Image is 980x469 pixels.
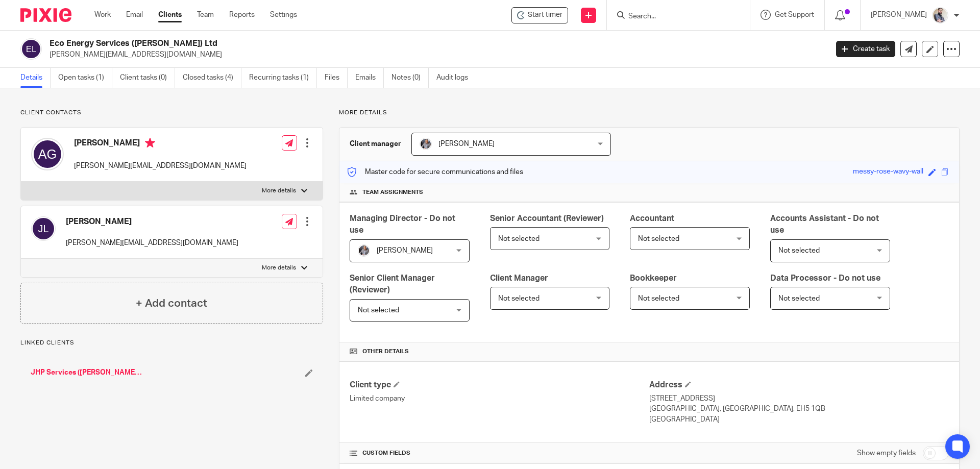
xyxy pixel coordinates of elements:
p: Master code for secure communications and files [347,167,523,177]
p: [GEOGRAPHIC_DATA] [649,414,949,425]
span: Managing Director - Do not use [350,214,455,234]
span: Team assignments [362,188,423,196]
a: Work [94,10,111,20]
span: Not selected [638,235,679,242]
p: More details [339,109,960,117]
h4: CUSTOM FIELDS [350,449,649,457]
p: [PERSON_NAME] [871,10,927,20]
h4: + Add contact [136,295,207,311]
span: Not selected [358,307,399,314]
a: Clients [158,10,182,20]
span: Not selected [638,295,679,302]
a: Reports [229,10,255,20]
p: [PERSON_NAME][EMAIL_ADDRESS][DOMAIN_NAME] [66,238,238,248]
img: Pixie%2002.jpg [932,7,948,23]
img: svg%3E [31,138,64,170]
span: Senior Client Manager (Reviewer) [350,274,435,294]
h4: Client type [350,380,649,390]
a: Team [197,10,214,20]
a: Details [20,68,51,88]
label: Show empty fields [857,448,916,458]
p: [GEOGRAPHIC_DATA], [GEOGRAPHIC_DATA], EH5 1QB [649,404,949,414]
p: Limited company [350,393,649,404]
img: -%20%20-%20studio@ingrained.co.uk%20for%20%20-20220223%20at%20101413%20-%201W1A2026.jpg [420,138,432,150]
img: Pixie [20,8,71,22]
span: Get Support [775,11,814,18]
span: Not selected [498,235,540,242]
h4: Address [649,380,949,390]
span: Other details [362,348,409,356]
a: Files [325,68,348,88]
a: Closed tasks (4) [183,68,241,88]
h2: Eco Energy Services ([PERSON_NAME]) Ltd [50,38,667,49]
a: Create task [836,41,895,57]
a: Audit logs [436,68,476,88]
span: Data Processor - Do not use [770,274,880,282]
p: More details [262,187,296,195]
div: messy-rose-wavy-wall [853,166,923,178]
h4: [PERSON_NAME] [66,216,238,227]
p: [PERSON_NAME][EMAIL_ADDRESS][DOMAIN_NAME] [74,161,247,171]
img: svg%3E [31,216,56,241]
img: -%20%20-%20studio@ingrained.co.uk%20for%20%20-20220223%20at%20101413%20-%201W1A2026.jpg [358,244,370,257]
a: Notes (0) [391,68,429,88]
h3: Client manager [350,139,401,149]
h4: [PERSON_NAME] [74,138,247,151]
p: [STREET_ADDRESS] [649,393,949,404]
a: Client tasks (0) [120,68,175,88]
p: Client contacts [20,109,323,117]
input: Search [627,12,719,21]
div: Eco Energy Services (Scot) Ltd [511,7,568,23]
span: Not selected [778,295,820,302]
p: More details [262,264,296,272]
a: Recurring tasks (1) [249,68,317,88]
span: Not selected [498,295,540,302]
span: Client Manager [490,274,548,282]
span: Senior Accountant (Reviewer) [490,214,604,223]
p: [PERSON_NAME][EMAIL_ADDRESS][DOMAIN_NAME] [50,50,821,60]
span: Not selected [778,247,820,254]
a: Settings [270,10,297,20]
p: Linked clients [20,339,323,347]
span: Accounts Assistant - Do not use [770,214,879,234]
a: Email [126,10,143,20]
a: Emails [355,68,384,88]
span: [PERSON_NAME] [377,247,433,254]
a: JHP Services ([PERSON_NAME]) Limited [31,367,143,378]
span: [PERSON_NAME] [438,140,495,147]
span: Bookkeeper [630,274,677,282]
span: Start timer [528,10,562,20]
span: Accountant [630,214,674,223]
img: svg%3E [20,38,42,60]
a: Open tasks (1) [58,68,112,88]
i: Primary [145,138,155,148]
